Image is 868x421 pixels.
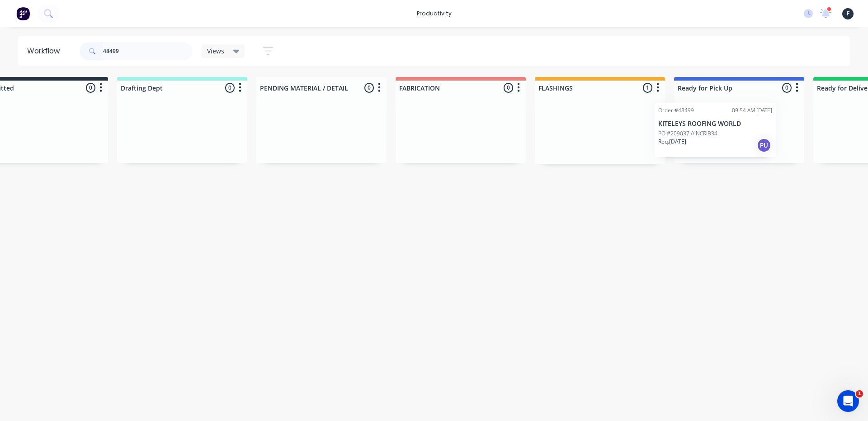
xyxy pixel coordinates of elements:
iframe: Intercom live chat [837,390,859,412]
span: Views [207,46,224,56]
span: 1 [856,390,863,397]
div: productivity [412,7,456,20]
div: Workflow [27,46,64,57]
input: Search for orders... [103,42,193,60]
span: F [847,10,849,18]
img: Factory [16,7,30,20]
